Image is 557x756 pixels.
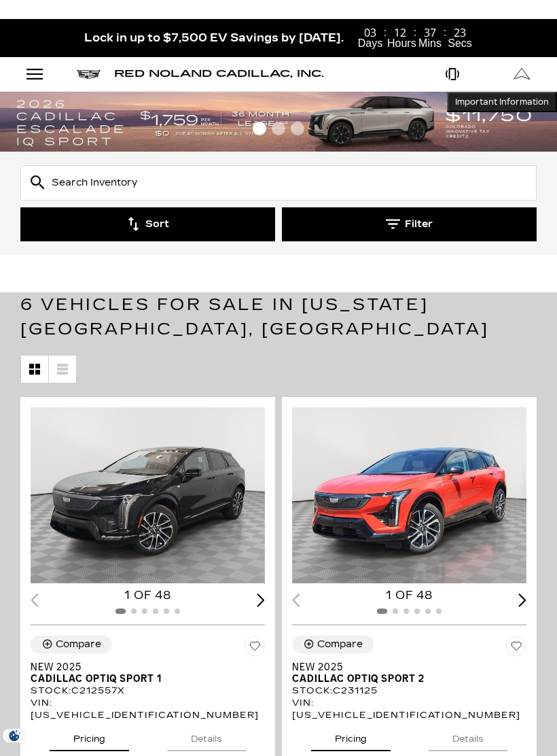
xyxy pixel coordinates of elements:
[31,673,255,685] span: Cadillac OPTIQ Sport 1
[311,721,391,751] button: pricing tab
[292,661,516,673] span: New 2025
[534,26,550,42] a: Close
[114,69,324,79] a: Red Noland Cadillac, Inc.
[292,636,374,653] button: Compare Vehicle
[292,673,516,685] span: Cadillac OPTIQ Sport 2
[506,636,526,661] button: Save Vehicle
[31,661,265,685] a: New 2025Cadillac OPTIQ Sport 1
[447,27,473,38] span: 23
[31,588,265,603] div: 1 of 48
[518,594,526,606] div: Next slide
[31,685,265,697] div: Stock : C212557X
[455,97,549,107] span: Important Information
[387,27,413,38] span: 12
[417,38,443,49] span: Mins
[447,92,557,112] button: Important Information
[114,68,324,80] span: Red Noland Cadillac, Inc.
[20,207,275,241] button: Sort
[317,638,363,651] div: Compare
[56,638,101,651] div: Compare
[84,31,344,44] span: Lock in up to $7,500 EV Savings by [DATE].
[292,588,526,603] div: 1 of 48
[357,27,383,38] span: 03
[447,38,473,49] span: Secs
[272,122,285,135] span: Go to slide 2
[413,27,417,38] span: :
[418,57,488,91] a: Open Phone Modal
[417,27,443,38] span: 37
[20,295,489,339] span: 6 Vehicles for Sale in [US_STATE][GEOGRAPHIC_DATA], [GEOGRAPHIC_DATA]
[292,685,526,697] div: Stock : C231125
[31,636,112,653] button: Compare Vehicle
[292,661,526,685] a: New 2025Cadillac OPTIQ Sport 2
[429,721,507,751] button: details tab
[292,407,526,583] div: 1 / 2
[292,407,526,583] img: 2025 Cadillac OPTIQ Sport 2 1
[77,69,101,79] a: Cadillac logo
[31,407,265,583] img: 2025 Cadillac OPTIQ Sport 1 1
[282,207,537,241] button: Filter
[245,636,265,661] button: Save Vehicle
[253,122,266,135] span: Go to slide 1
[292,697,526,721] div: VIN: [US_VEHICLE_IDENTIFICATION_NUMBER]
[20,165,537,201] input: Search Inventory
[50,721,129,751] button: pricing tab
[31,661,255,673] span: New 2025
[383,27,387,38] span: :
[31,407,265,583] div: 1 / 2
[291,122,304,135] span: Go to slide 3
[387,38,413,49] span: Hours
[357,38,383,49] span: Days
[257,594,265,606] div: Next slide
[443,27,447,38] span: :
[77,70,101,79] img: Cadillac logo
[31,697,265,721] div: VIN: [US_VEHICLE_IDENTIFICATION_NUMBER]
[167,721,246,751] button: details tab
